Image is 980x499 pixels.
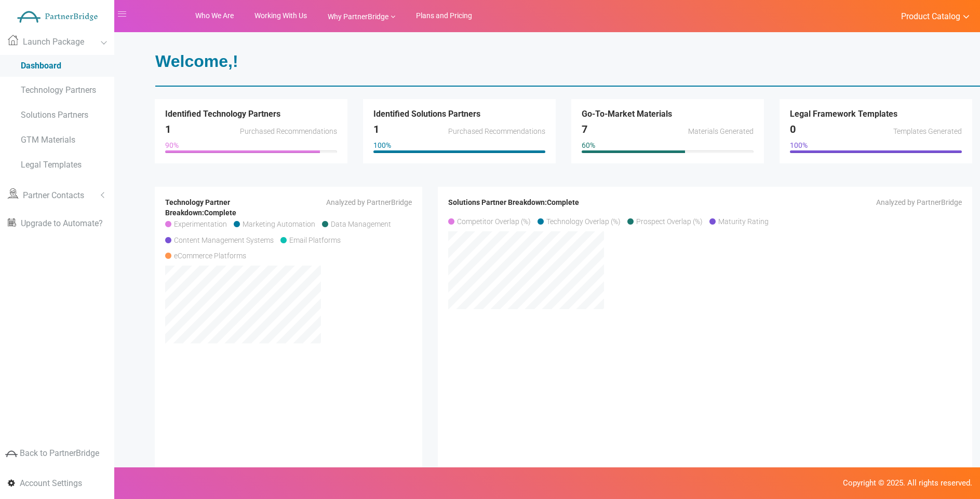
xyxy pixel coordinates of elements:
span: 7 [582,123,587,135]
span: 1 [165,123,171,135]
h5: Go-To-Market Materials [582,109,754,119]
h5: Identified Solutions Partners [373,109,545,119]
span: Purchased Recommendations [448,128,545,135]
h5: Marketing Automation [234,218,315,228]
h5: Legal Framework Templates [790,109,962,119]
h5: Content Management Systems [165,234,274,244]
span: Purchased Recommendations [240,128,337,135]
a: Product Catalog [890,9,970,23]
p: Analyzed by PartnerBridge [713,197,962,207]
span: Legal Templates [21,160,82,170]
span: GTM Materials [21,135,75,145]
span: Templates Generated [893,128,962,135]
span: Materials Generated [688,128,754,135]
h5: Identified Technology Partners [165,109,337,119]
h5: Email Platforms [280,234,341,244]
span: Upgrade to Automate? [21,218,103,228]
h5: Technology Overlap (%) [538,215,621,226]
span: 60% [582,141,595,149]
p: Copyright © 2025. All rights reserved. [8,478,972,489]
h5: Maturity Rating [709,215,769,226]
h5: Experimentation [165,218,227,228]
img: greyIcon.png [5,448,18,460]
p: Analyzed by PartnerBridge [297,197,412,207]
span: Product Catalog [901,11,960,22]
span: Account Settings [20,478,82,488]
b: Technology Partner Breakdown: Complete [165,198,236,217]
h5: eCommerce Platforms [165,249,246,260]
span: Launch Package [23,37,84,47]
strong: Welcome, ! [155,52,238,71]
span: 90% [165,141,179,149]
h5: Prospect Overlap (%) [627,215,703,226]
span: Partner Contacts [23,190,84,200]
span: 0 [790,123,796,135]
span: Solutions Partners [21,110,88,120]
span: 1 [373,123,379,135]
span: Technology Partners [21,85,96,95]
span: Back to PartnerBridge [20,448,99,458]
span: 100% [373,141,391,149]
span: Dashboard [21,61,61,71]
b: Solutions Partner Breakdown: Complete [448,198,579,206]
h5: Competitor Overlap (%) [448,215,531,226]
h5: Data Management [322,218,391,228]
span: 100% [790,141,808,149]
